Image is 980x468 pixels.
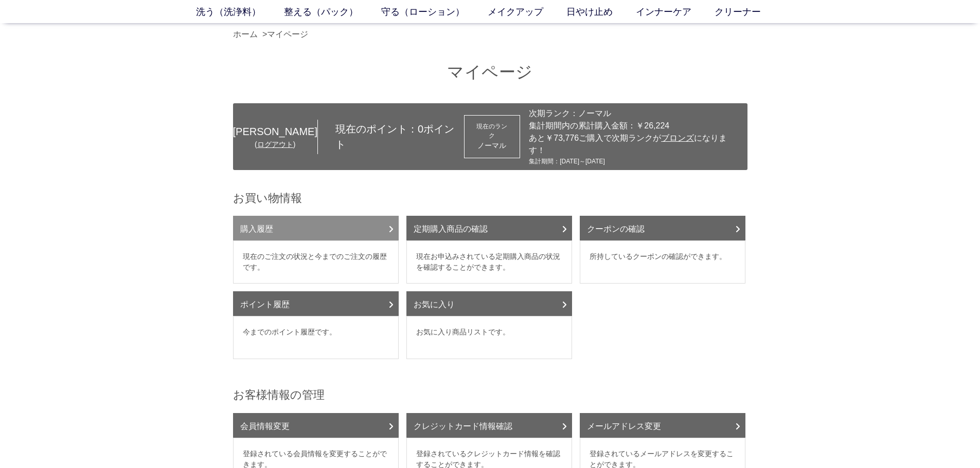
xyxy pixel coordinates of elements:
[529,107,742,120] div: 次期ランク：ノーマル
[529,120,742,132] div: 集計期間内の累計購入金額：￥26,224
[196,5,284,19] a: 洗う（洗浄料）
[257,140,293,148] a: ログアウト
[233,30,258,39] a: ホーム
[406,316,572,359] dd: お気に入り商品リストです。
[406,240,572,284] dd: 現在お申込みされている定期購入商品の状況を確認することができます。
[233,240,399,284] dd: 現在のご注文の状況と今までのご注文の履歴です。
[284,5,381,19] a: 整える（パック）
[580,216,745,240] a: クーポンの確認
[233,216,399,240] a: 購入履歴
[580,240,745,284] dd: 所持しているクーポンの確認ができます。
[474,122,511,140] dt: 現在のランク
[267,30,308,39] a: マイページ
[233,191,747,205] h2: お買い物情報
[529,132,742,157] div: あと￥73,776ご購入で次期ランクが になります！
[488,5,566,19] a: メイクアップ
[381,5,488,19] a: 守る（ローション）
[233,139,317,150] div: ( )
[406,216,572,240] a: 定期購入商品の確認
[233,413,399,438] a: 会員情報変更
[418,123,423,135] span: 0
[661,134,694,142] span: ブロンズ
[233,291,399,316] a: ポイント履歴
[262,28,311,41] li: >
[529,157,742,166] div: 集計期間：[DATE]～[DATE]
[318,121,464,152] div: 現在のポイント： ポイント
[233,61,747,83] h1: マイページ
[406,291,572,316] a: お気に入り
[636,5,715,19] a: インナーケア
[474,140,511,151] div: ノーマル
[715,5,784,19] a: クリーナー
[233,316,399,359] dd: 今までのポイント履歴です。
[233,124,317,139] div: [PERSON_NAME]
[233,387,747,402] h2: お客様情報の管理
[580,413,745,438] a: メールアドレス変更
[406,413,572,438] a: クレジットカード情報確認
[566,5,636,19] a: 日やけ止め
